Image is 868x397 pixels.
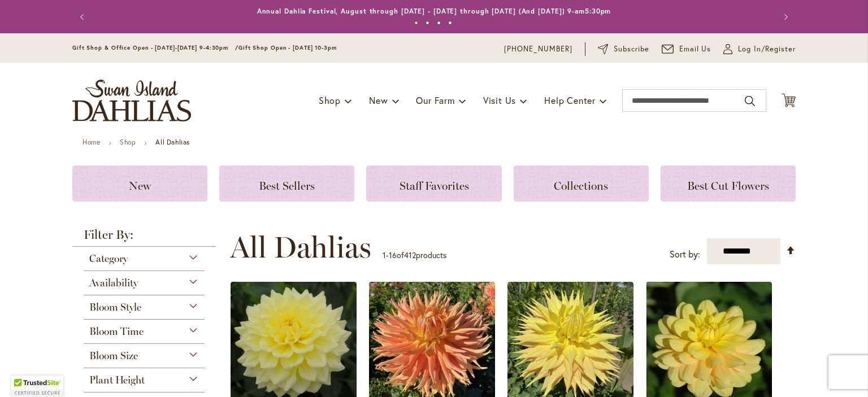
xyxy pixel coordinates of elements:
[723,43,796,55] a: Log In/Register
[238,44,337,51] span: Gift Shop Open - [DATE] 10-3pm
[89,374,145,386] span: Plant Height
[504,43,572,55] a: [PHONE_NUMBER]
[544,94,596,106] span: Help Center
[554,179,608,193] span: Collections
[129,179,151,193] span: New
[679,43,711,55] span: Email Us
[369,94,388,106] span: New
[89,325,144,338] span: Bloom Time
[319,94,341,106] span: Shop
[514,165,649,202] a: Collections
[662,43,711,55] a: Email Us
[72,80,191,121] a: store logo
[400,179,469,193] span: Staff Favorites
[383,250,386,260] span: 1
[598,43,649,55] a: Subscribe
[437,21,441,25] button: 3 of 4
[72,6,95,28] button: Previous
[72,44,238,51] span: Gift Shop & Office Open - [DATE]-[DATE] 9-4:30pm /
[426,21,429,25] button: 2 of 4
[120,138,136,146] a: Shop
[738,43,796,55] span: Log In/Register
[72,165,207,202] a: New
[383,246,446,264] p: - of products
[89,277,138,289] span: Availability
[404,250,416,260] span: 412
[259,179,315,193] span: Best Sellers
[448,21,452,25] button: 4 of 4
[773,6,796,28] button: Next
[257,7,611,15] a: Annual Dahlia Festival, August through [DATE] - [DATE] through [DATE] (And [DATE]) 9-am5:30pm
[483,94,516,106] span: Visit Us
[687,179,769,193] span: Best Cut Flowers
[614,43,649,55] span: Subscribe
[89,301,141,313] span: Bloom Style
[670,244,700,265] label: Sort by:
[89,252,128,265] span: Category
[366,165,501,202] a: Staff Favorites
[414,21,418,25] button: 1 of 4
[416,94,454,106] span: Our Farm
[155,138,190,146] strong: All Dahlias
[389,250,397,260] span: 16
[661,165,796,202] a: Best Cut Flowers
[72,229,216,247] strong: Filter By:
[230,230,371,264] span: All Dahlias
[219,165,354,202] a: Best Sellers
[83,138,100,146] a: Home
[89,350,138,362] span: Bloom Size
[8,357,40,389] iframe: Launch Accessibility Center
